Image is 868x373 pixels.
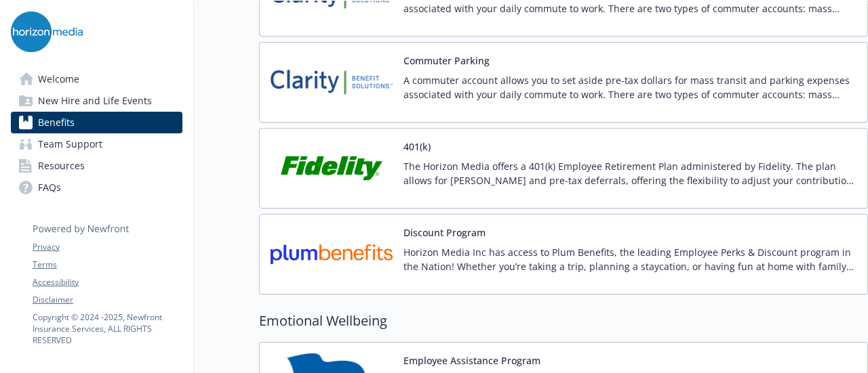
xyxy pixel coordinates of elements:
[403,73,856,102] p: A commuter account allows you to set aside pre-tax dollars for mass transit and parking expenses ...
[259,311,868,331] h2: Emotional Wellbeing
[271,53,393,111] img: Clarity Benefit Solutions carrier logo
[33,276,182,288] a: Accessibility
[33,294,182,306] a: Disclaimer
[11,90,182,112] a: New Hire and Life Events
[38,133,102,155] span: Team Support
[271,225,393,283] img: plumbenefits carrier logo
[11,177,182,198] a: FAQs
[33,311,182,346] p: Copyright © 2024 - 2025 , Newfront Insurance Services, ALL RIGHTS RESERVED
[11,68,182,90] a: Welcome
[403,245,856,273] p: Horizon Media Inc has access to Plum Benefits, the leading Employee Perks & Discount program in t...
[33,241,182,253] a: Privacy
[403,353,540,368] button: Employee Assistance Program
[403,159,856,188] p: The Horizon Media offers a 401(k) Employee Retirement Plan administered by Fidelity. The plan all...
[11,112,182,133] a: Benefits
[33,259,182,271] a: Terms
[403,225,486,240] button: Discount Program
[38,90,152,112] span: New Hire and Life Events
[38,68,79,90] span: Welcome
[38,155,85,177] span: Resources
[403,53,490,68] button: Commuter Parking
[38,112,75,133] span: Benefits
[38,177,61,198] span: FAQs
[403,139,431,154] button: 401(k)
[271,139,393,197] img: Fidelity Investments carrier logo
[11,133,182,155] a: Team Support
[11,155,182,177] a: Resources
